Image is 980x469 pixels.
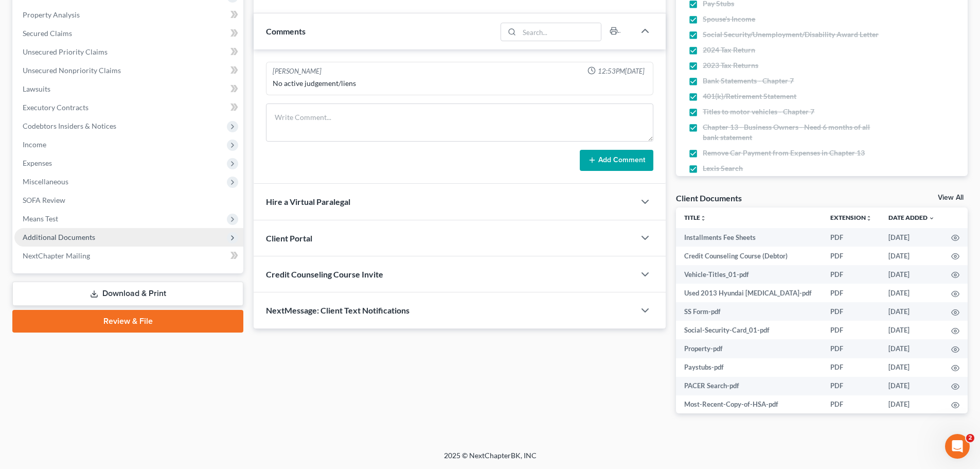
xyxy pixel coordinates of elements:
[700,215,706,221] i: unfold_more
[822,265,880,284] td: PDF
[14,98,243,117] a: Executory Contracts
[23,159,52,167] span: Expenses
[703,76,794,86] span: Bank Statements - Chapter 7
[880,358,943,377] td: [DATE]
[14,247,243,265] a: NextChapter Mailing
[676,339,822,358] td: Property-pdf
[14,80,243,98] a: Lawsuits
[880,302,943,321] td: [DATE]
[266,305,409,315] span: NextMessage: Client Text Notifications
[703,148,865,158] span: Remove Car Payment from Expenses in Chapter 13
[14,24,243,43] a: Secured Claims
[684,214,706,221] a: Titleunfold_more
[703,60,758,71] span: 2023 Tax Returns
[598,66,645,76] span: 12:53PM[DATE]
[23,140,46,149] span: Income
[520,23,601,41] input: Search...
[822,228,880,247] td: PDF
[966,434,974,442] span: 2
[703,107,814,117] span: Titles to motor vehicles - Chapter 7
[830,214,872,221] a: Extensionunfold_more
[880,377,943,395] td: [DATE]
[880,321,943,339] td: [DATE]
[676,265,822,284] td: Vehicle-Titles_01-pdf
[14,61,243,80] a: Unsecured Nonpriority Claims
[888,214,935,221] a: Date Added expand_more
[676,321,822,339] td: Social-Security-Card_01-pdf
[822,302,880,321] td: PDF
[880,228,943,247] td: [DATE]
[676,193,742,203] div: Client Documents
[23,196,65,204] span: SOFA Review
[945,434,970,459] iframe: Intercom live chat
[676,377,822,395] td: PACER Search-pdf
[23,10,80,19] span: Property Analysis
[880,339,943,358] td: [DATE]
[822,321,880,339] td: PDF
[266,233,312,243] span: Client Portal
[703,91,796,101] span: 401(k)/Retirement Statement
[23,66,121,75] span: Unsecured Nonpriority Claims
[676,302,822,321] td: SS Form-pdf
[676,395,822,414] td: Most-Recent-Copy-of-HSA-pdf
[266,197,350,206] span: Hire a Virtual Paralegal
[12,310,243,333] a: Review & File
[273,78,647,89] div: No active judgement/liens
[703,29,879,40] span: Social Security/Unemployment/Disability Award Letter
[266,269,383,279] span: Credit Counseling Course Invite
[938,194,964,201] a: View All
[14,191,243,210] a: SOFA Review
[880,395,943,414] td: [DATE]
[703,163,743,173] span: Lexis Search
[880,247,943,265] td: [DATE]
[197,450,783,469] div: 2025 © NextChapterBK, INC
[880,265,943,284] td: [DATE]
[676,228,822,247] td: Installments Fee Sheets
[866,215,872,221] i: unfold_more
[676,358,822,377] td: Paystubs-pdf
[676,284,822,302] td: Used 2013 Hyundai [MEDICAL_DATA]-pdf
[703,14,755,24] span: Spouse's Income
[822,247,880,265] td: PDF
[23,29,72,38] span: Secured Claims
[23,177,68,186] span: Miscellaneous
[23,214,58,223] span: Means Test
[14,43,243,61] a: Unsecured Priority Claims
[929,215,935,221] i: expand_more
[822,358,880,377] td: PDF
[822,395,880,414] td: PDF
[880,284,943,302] td: [DATE]
[23,84,50,93] span: Lawsuits
[14,6,243,24] a: Property Analysis
[273,66,322,76] div: [PERSON_NAME]
[580,150,653,171] button: Add Comment
[12,282,243,306] a: Download & Print
[23,47,108,56] span: Unsecured Priority Claims
[822,377,880,395] td: PDF
[703,122,886,143] span: Chapter 13 - Business Owners - Need 6 months of all bank statement
[23,251,90,260] span: NextChapter Mailing
[266,26,306,36] span: Comments
[822,339,880,358] td: PDF
[23,233,95,241] span: Additional Documents
[23,121,116,130] span: Codebtors Insiders & Notices
[23,103,88,112] span: Executory Contracts
[822,284,880,302] td: PDF
[703,45,755,55] span: 2024 Tax Return
[676,247,822,265] td: Credit Counseling Course (Debtor)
